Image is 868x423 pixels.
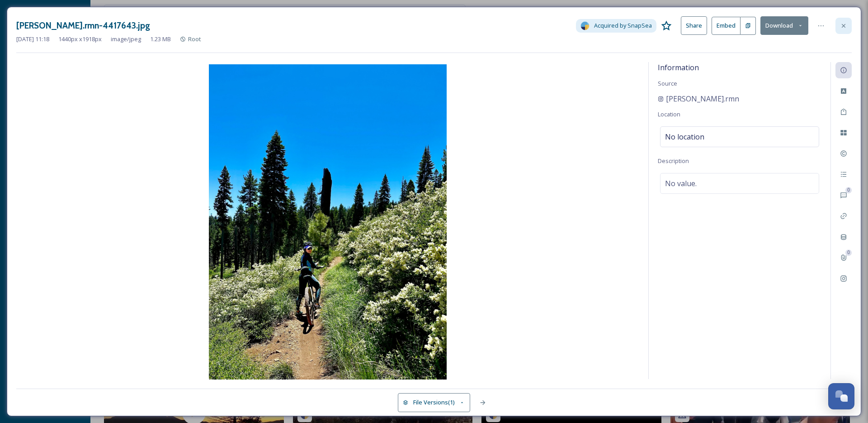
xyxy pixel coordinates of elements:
span: Source [658,79,677,87]
button: Embed [712,17,741,35]
button: Share [681,16,707,35]
h3: [PERSON_NAME].rmn-4417643.jpg [16,19,150,32]
img: snapsea-logo.png [580,21,590,30]
span: 1.23 MB [150,35,171,43]
img: yuliya.rmn-4417643.jpg [16,64,639,381]
a: [PERSON_NAME].rmn [658,93,739,104]
span: 1440 px x 1918 px [58,35,102,43]
span: image/jpeg [111,35,141,43]
button: File Versions(1) [398,393,470,412]
button: Open Chat [828,383,854,409]
span: [DATE] 11:18 [16,35,49,43]
span: Information [658,62,699,72]
button: Download [760,16,808,35]
span: No location [665,131,704,142]
span: No value. [665,178,697,189]
span: Description [658,157,689,165]
span: Root [188,35,201,43]
div: 0 [845,250,852,256]
span: Acquired by SnapSea [594,21,652,30]
div: 0 [845,187,852,193]
span: [PERSON_NAME].rmn [666,93,739,104]
span: Location [658,110,680,118]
